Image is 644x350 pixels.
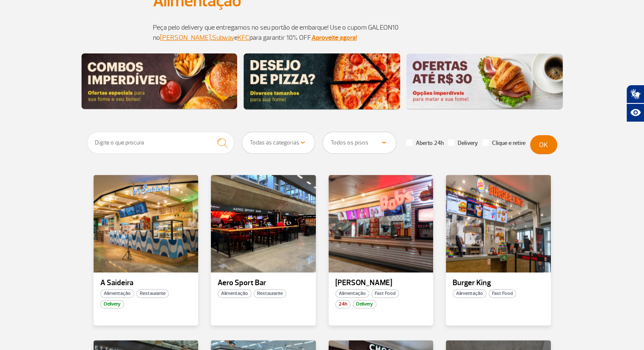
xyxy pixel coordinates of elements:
[100,300,124,308] span: Delivery
[335,300,351,308] span: 24h
[335,289,369,298] span: Alimentação
[489,289,516,298] span: Fast Food
[626,85,644,103] button: Abrir tradutor de língua de sinais.
[218,289,252,298] span: Alimentação
[406,139,444,147] label: Aberto 24h
[482,139,525,147] label: Clique e retire
[448,139,478,147] label: Delivery
[160,33,211,42] a: [PERSON_NAME]
[335,279,427,287] p: [PERSON_NAME]
[626,85,644,122] div: Plugin de acessibilidade da Hand Talk.
[136,289,169,298] span: Restaurante
[312,33,357,42] a: Aproveite agora!
[153,22,492,43] p: Peça pelo delivery que entregamos no seu portão de embarque! Use o cupom GALEON10 no , e para gar...
[453,279,544,287] p: Burger King
[530,135,557,154] button: OK
[254,289,286,298] span: Restaurante
[353,300,376,308] span: Delivery
[238,33,249,42] a: KFC
[100,289,134,298] span: Alimentação
[87,132,235,154] input: Digite o que procura
[453,289,486,298] span: Alimentação
[626,103,644,122] button: Abrir recursos assistivos.
[100,279,192,287] p: A Saideira
[212,33,234,42] a: Subway
[371,289,399,298] span: Fast Food
[218,279,309,287] p: Aero Sport Bar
